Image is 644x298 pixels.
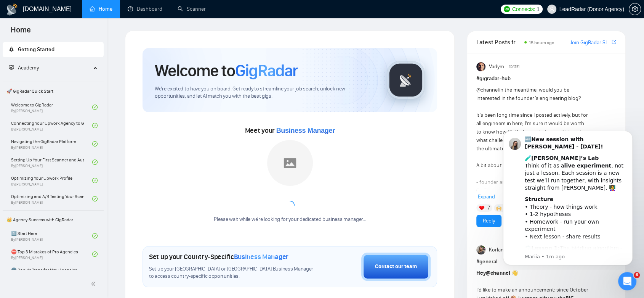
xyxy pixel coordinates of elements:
[245,126,335,135] span: Meet your
[234,253,288,261] span: Business Manager
[92,105,98,110] span: check-circle
[629,3,641,15] button: setting
[387,61,425,99] img: gigradar-logo.png
[149,266,318,280] span: Set up your [GEOGRAPHIC_DATA] or [GEOGRAPHIC_DATA] Business Manager to access country-specific op...
[3,212,103,227] span: 👑 Agency Success with GigRadar
[509,63,519,70] span: [DATE]
[512,5,535,13] span: Connects:
[618,272,636,290] iframe: Intercom live chat
[11,117,92,134] a: Connecting Your Upwork Agency to GigRadarBy[PERSON_NAME]
[149,253,288,261] h1: Set up your Country-Specific
[285,200,295,210] span: loading
[511,270,517,276] span: 👋
[476,258,616,266] h1: # general
[178,6,206,12] a: searchScanner
[92,123,98,128] span: check-circle
[92,270,98,275] span: check-circle
[476,87,499,93] span: @channel
[375,263,417,271] div: Contact our team
[90,6,112,12] a: homeHome
[11,227,92,244] a: 1️⃣ Start HereBy[PERSON_NAME]
[476,215,501,227] button: Reply
[492,124,644,270] iframe: Intercom notifications message
[92,196,98,201] span: check-circle
[92,178,98,183] span: check-circle
[483,217,495,225] a: Reply
[629,6,641,12] span: setting
[11,190,92,207] a: Optimizing and A/B Testing Your Scanner for Better ResultsBy[PERSON_NAME]
[11,135,92,152] a: Navigating the GigRadar PlatformBy[PERSON_NAME]
[6,3,18,16] img: logo
[209,216,370,223] div: Please wait while we're looking for your dedicated business manager...
[478,193,495,200] span: Expand
[9,47,14,52] span: rocket
[92,233,98,238] span: check-circle
[479,205,484,211] img: ❤️
[537,5,540,13] span: 1
[92,159,98,165] span: check-circle
[476,270,510,276] strong: Hey
[476,37,522,47] span: Latest Posts from the GigRadar Community
[9,65,14,70] span: fund-projection-screen
[18,46,54,53] span: Getting Started
[11,154,92,171] a: Setting Up Your First Scanner and Auto-BidderBy[PERSON_NAME]
[267,140,313,186] img: placeholder.png
[570,39,610,47] a: Join GigRadar Slack Community
[489,63,504,71] span: Vadym
[155,85,375,100] span: We're excited to have you on board. Get ready to streamline your job search, unlock new opportuni...
[489,246,504,254] span: Korlan
[18,64,39,71] span: Academy
[5,24,37,40] span: Home
[612,39,616,46] a: export
[91,280,98,288] span: double-left
[529,40,554,45] span: 15 hours ago
[476,62,485,71] img: Vadym
[487,204,490,212] span: 7
[486,270,510,276] span: @channel
[92,251,98,257] span: check-circle
[11,264,92,281] a: 🌚 Rookie Traps for New Agencies
[3,42,104,57] li: Getting Started
[11,99,92,116] a: Welcome to GigRadarBy[PERSON_NAME]
[549,6,554,12] span: user
[155,60,298,81] h1: Welcome to
[92,141,98,147] span: check-circle
[128,6,162,12] a: dashboardDashboard
[11,172,92,189] a: Optimizing Your Upwork ProfileBy[PERSON_NAME]
[276,127,335,134] span: Business Manager
[629,6,641,12] a: setting
[476,74,616,83] h1: # gigradar-hub
[612,39,616,45] span: export
[634,272,640,278] span: 6
[361,253,431,281] button: Contact our team
[11,246,92,263] a: ⛔ Top 3 Mistakes of Pro AgenciesBy[PERSON_NAME]
[9,64,39,71] span: Academy
[504,6,510,12] img: upwork-logo.png
[3,84,103,99] span: 🚀 GigRadar Quick Start
[476,245,485,255] img: Korlan
[235,60,298,81] span: GigRadar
